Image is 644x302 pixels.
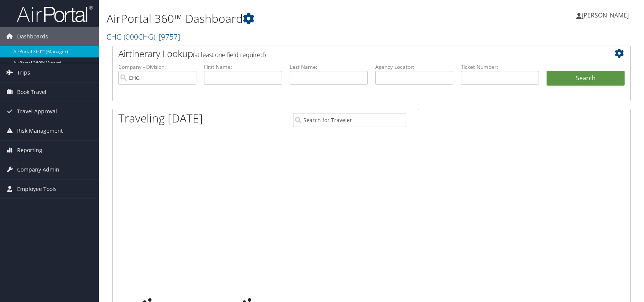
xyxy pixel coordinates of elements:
[293,113,406,127] input: Search for Traveler
[118,47,582,60] h2: Airtinerary Lookup
[17,5,93,23] img: airportal-logo.png
[576,4,636,27] a: [PERSON_NAME]
[375,63,453,71] label: Agency Locator:
[17,141,42,160] span: Reporting
[17,63,30,82] span: Trips
[17,180,57,199] span: Employee Tools
[17,160,59,179] span: Company Admin
[290,63,368,71] label: Last Name:
[124,32,155,42] span: ( 000CHG )
[107,32,180,42] a: CHG
[17,27,48,46] span: Dashboards
[155,32,180,42] span: , [ 9757 ]
[582,11,629,19] span: [PERSON_NAME]
[461,63,539,71] label: Ticket Number:
[118,110,203,126] h1: Traveling [DATE]
[17,83,46,102] span: Book Travel
[193,51,266,59] span: (at least one field required)
[204,63,282,71] label: First Name:
[118,63,196,71] label: Company - Division:
[17,102,57,121] span: Travel Approval
[547,71,625,86] button: Search
[17,121,63,140] span: Risk Management
[107,11,460,27] h1: AirPortal 360™ Dashboard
